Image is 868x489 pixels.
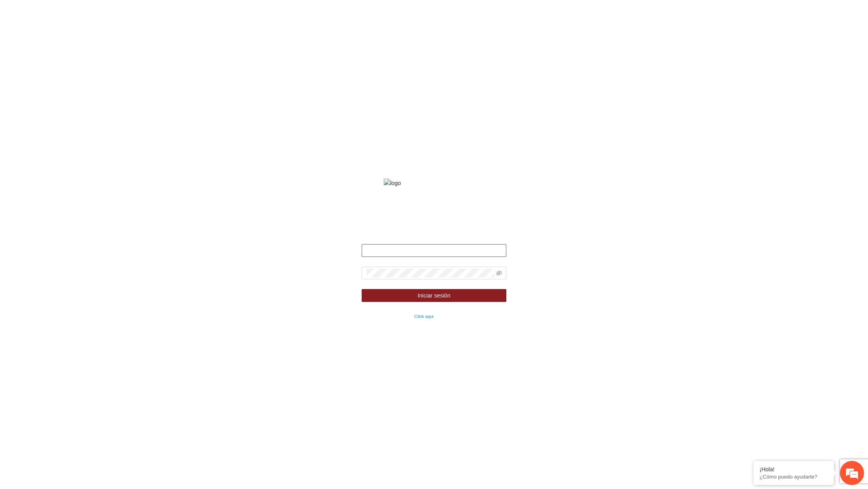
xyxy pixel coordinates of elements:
[759,466,828,473] div: ¡Hola!
[759,474,828,480] p: ¿Cómo puedo ayudarte?
[362,314,434,319] small: ¿Olvidaste tu contraseña?
[362,289,506,302] button: Iniciar sesión
[418,291,450,300] span: Iniciar sesión
[354,199,514,223] strong: Fondo de financiamiento de proyectos para la prevención y fortalecimiento de instituciones de seg...
[414,314,434,319] a: Click aqui
[384,179,484,187] img: logo
[419,231,449,237] strong: Bienvenido
[496,270,502,276] span: eye-invisible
